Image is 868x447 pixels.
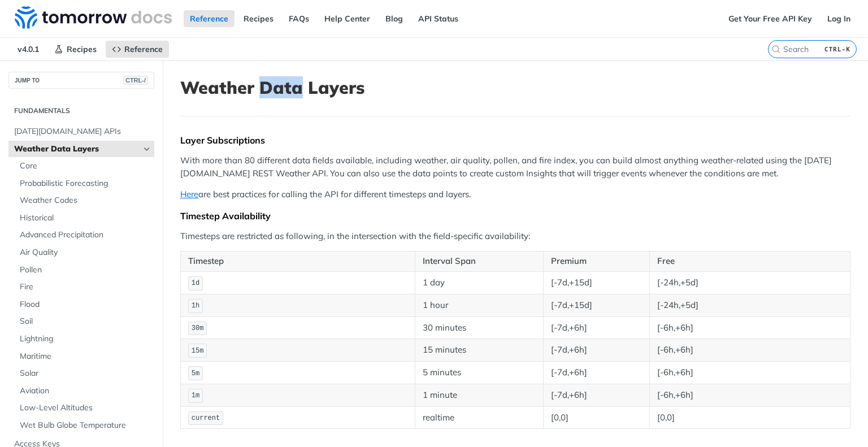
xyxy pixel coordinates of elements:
span: Wet Bulb Globe Temperature [20,420,151,431]
a: Maritime [14,348,154,365]
span: Probabilistic Forecasting [20,178,151,189]
th: Interval Span [415,251,543,272]
th: Free [649,251,850,272]
th: Premium [543,251,649,272]
span: Low-Level Altitudes [20,402,151,414]
span: CTRL-/ [123,76,148,85]
button: JUMP TOCTRL-/ [8,72,154,89]
p: With more than 80 different data fields available, including weather, air quality, pollen, and fi... [180,154,850,180]
button: Hide subpages for Weather Data Layers [142,145,151,154]
p: Timesteps are restricted as following, in the intersection with the field-specific availability: [180,230,850,243]
span: 1m [192,392,199,400]
span: Recipes [67,44,97,54]
td: [0,0] [649,406,850,429]
td: [-7d,+6h] [543,384,649,406]
span: 5m [192,370,199,377]
a: Weather Data LayersHide subpages for Weather Data Layers [8,141,154,158]
a: Pollen [14,262,154,279]
span: Weather Data Layers [14,144,140,155]
span: Fire [20,281,151,293]
td: [-7d,+6h] [543,362,649,384]
td: [-6h,+6h] [649,339,850,362]
a: Probabilistic Forecasting [14,175,154,192]
span: Weather Codes [20,195,151,206]
span: v4.0.1 [11,41,45,58]
span: Air Quality [20,247,151,258]
th: Timestep [181,251,415,272]
span: Core [20,160,151,172]
a: FAQs [283,10,315,27]
h2: Fundamentals [8,106,154,116]
a: Help Center [318,10,376,27]
td: 30 minutes [415,316,543,339]
a: Solar [14,365,154,382]
div: Layer Subscriptions [180,134,850,146]
a: [DATE][DOMAIN_NAME] APIs [8,123,154,140]
span: 1h [192,302,199,310]
td: realtime [415,406,543,429]
a: Get Your Free API Key [722,10,818,27]
a: Recipes [48,41,103,58]
a: Fire [14,279,154,296]
svg: Search [771,45,780,54]
span: Maritime [20,351,151,362]
a: API Status [412,10,465,27]
span: Solar [20,368,151,379]
h1: Weather Data Layers [180,77,850,98]
span: Flood [20,299,151,310]
td: [-24h,+5d] [649,294,850,316]
td: [0,0] [543,406,649,429]
span: 30m [192,324,204,332]
td: [-6h,+6h] [649,316,850,339]
a: Reference [106,41,169,58]
a: Lightning [14,331,154,348]
a: Weather Codes [14,192,154,209]
div: Timestep Availability [180,210,850,222]
td: 1 minute [415,384,543,406]
a: Wet Bulb Globe Temperature [14,417,154,434]
td: [-24h,+5d] [649,271,850,294]
p: are best practices for calling the API for different timesteps and layers. [180,188,850,201]
kbd: CTRL-K [822,44,853,55]
span: 1d [192,279,199,287]
a: Advanced Precipitation [14,227,154,244]
span: Aviation [20,385,151,397]
span: 15m [192,347,204,355]
td: 5 minutes [415,362,543,384]
span: Reference [124,44,163,54]
td: [-7d,+6h] [543,339,649,362]
a: Core [14,158,154,175]
span: Lightning [20,333,151,345]
td: [-7d,+15d] [543,294,649,316]
a: Flood [14,296,154,313]
a: Aviation [14,383,154,400]
a: Historical [14,210,154,227]
a: Soil [14,313,154,330]
td: [-7d,+6h] [543,316,649,339]
span: Pollen [20,264,151,276]
td: 1 hour [415,294,543,316]
a: Air Quality [14,244,154,261]
td: [-6h,+6h] [649,384,850,406]
a: Recipes [237,10,280,27]
span: Soil [20,316,151,327]
a: Low-Level Altitudes [14,400,154,416]
a: Blog [379,10,409,27]
span: Historical [20,212,151,224]
td: [-6h,+6h] [649,362,850,384]
img: Tomorrow.io Weather API Docs [15,6,172,29]
span: Advanced Precipitation [20,229,151,241]
a: Log In [821,10,857,27]
a: Reference [184,10,235,27]
span: [DATE][DOMAIN_NAME] APIs [14,126,151,137]
td: [-7d,+15d] [543,271,649,294]
a: Here [180,189,198,199]
td: 1 day [415,271,543,294]
span: current [192,414,220,422]
td: 15 minutes [415,339,543,362]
